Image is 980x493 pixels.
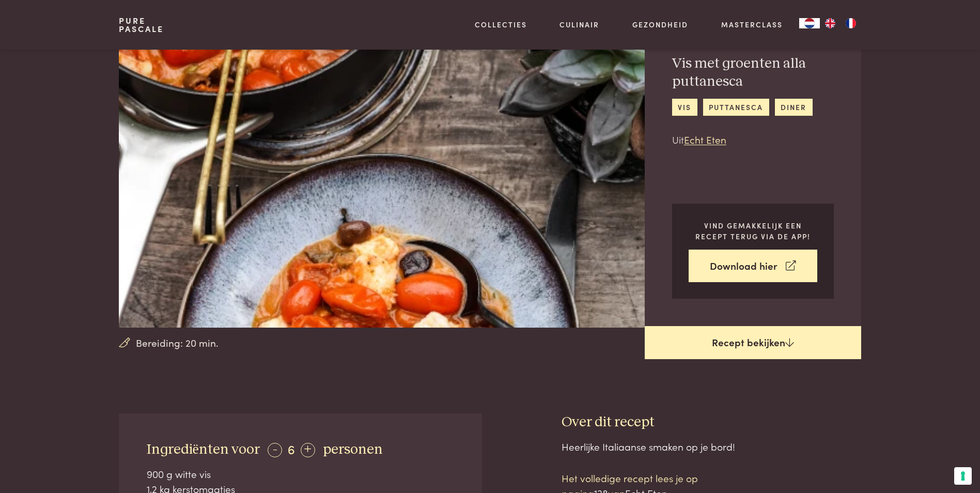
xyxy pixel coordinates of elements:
div: + [301,443,315,457]
div: 900 g witte vis [147,467,455,482]
h3: Over dit recept [562,413,861,432]
a: Echt Eten [684,132,726,146]
a: puttanesca [703,99,769,116]
a: Gezondheid [632,19,688,30]
span: 6 [288,440,295,457]
div: Language [799,18,820,28]
p: Uit [672,132,834,147]
a: diner [775,99,813,116]
span: Ingrediënten voor [147,442,260,457]
div: Heerlijke Italiaanse smaken op je bord! [562,439,861,454]
aside: Language selected: Nederlands [799,18,861,28]
h2: Vis met groenten alla puttanesca [672,55,834,90]
span: personen [323,442,383,457]
a: vis [672,99,697,116]
ul: Language list [820,18,861,28]
a: EN [820,18,841,28]
div: - [268,443,282,457]
span: Bereiding: 20 min. [136,335,219,350]
a: NL [799,18,820,28]
a: Masterclass [721,19,783,30]
a: Culinair [559,19,599,30]
p: Vind gemakkelijk een recept terug via de app! [689,220,817,241]
a: FR [841,18,861,28]
a: Recept bekijken [645,326,861,359]
a: Collecties [475,19,527,30]
a: PurePascale [119,17,164,33]
button: Uw voorkeuren voor toestemming voor trackingtechnologieën [954,467,972,485]
a: Download hier [689,250,817,282]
